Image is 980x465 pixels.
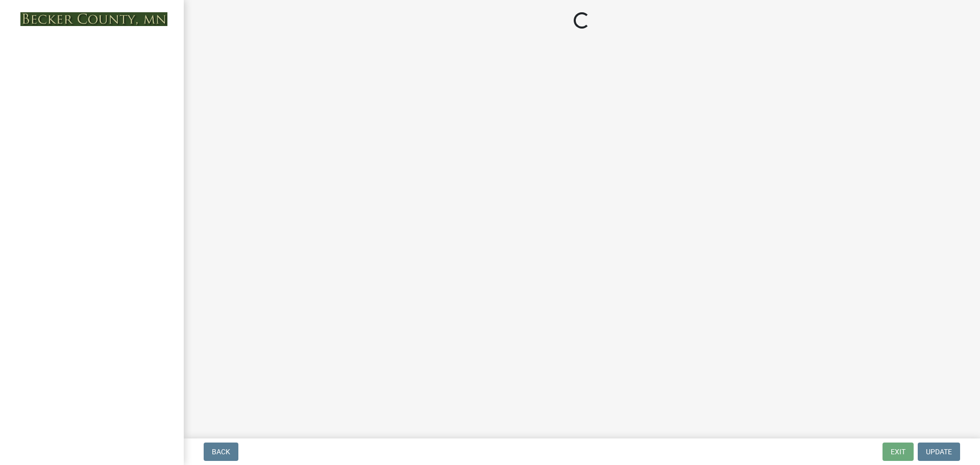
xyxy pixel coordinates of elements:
button: Back [204,443,238,461]
span: Update [926,448,952,456]
button: Exit [883,443,914,461]
span: Back [212,448,230,456]
button: Update [918,443,960,461]
img: Becker County, Minnesota [20,12,167,26]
